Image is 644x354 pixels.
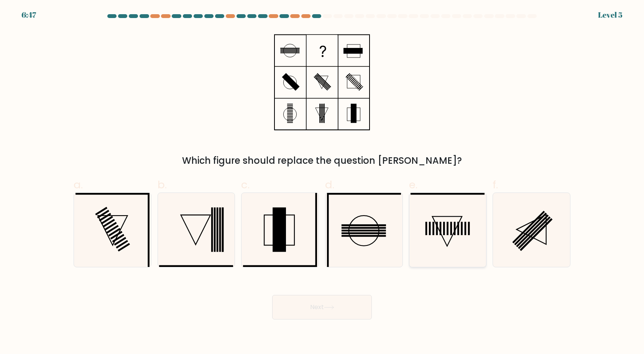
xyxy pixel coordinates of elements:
span: c. [241,177,250,192]
div: Which figure should replace the question [PERSON_NAME]? [78,154,566,168]
span: e. [409,177,417,192]
span: d. [325,177,334,192]
span: a. [74,177,83,192]
button: Next [272,295,372,319]
span: b. [158,177,167,192]
span: f. [493,177,498,192]
div: 6:47 [21,9,36,21]
div: Level 5 [598,9,623,21]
